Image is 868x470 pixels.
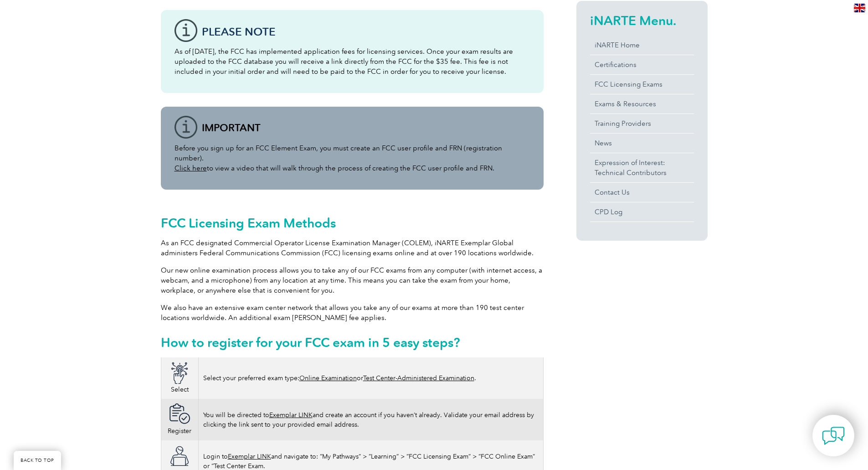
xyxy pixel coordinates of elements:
a: Expression of Interest:Technical Contributors [590,153,694,182]
a: BACK TO TOP [14,451,61,470]
a: Test Center-Administered Examination [363,374,474,382]
a: Certifications [590,55,694,74]
p: We also have an extensive exam center network that allows you take any of our exams at more than ... [161,303,544,323]
a: Training Providers [590,114,694,133]
img: en [854,4,865,12]
a: Exams & Resources [590,94,694,114]
a: Online Examination [299,374,357,382]
p: Our new online examination process allows you to take any of our FCC exams from any computer (wit... [161,265,544,295]
h2: FCC Licensing Exam Methods [161,216,544,230]
td: You will be directed to and create an account if you haven’t already. Validate your email address... [198,399,543,440]
p: As of [DATE], the FCC has implemented application fees for licensing services. Once your exam res... [175,46,530,77]
td: Select [161,357,198,399]
a: Exemplar LINK [228,453,271,460]
a: News [590,134,694,153]
a: iNARTE Home [590,36,694,55]
td: Select your preferred exam type: or . [198,357,543,399]
a: FCC Licensing Exams [590,75,694,94]
h2: How to register for your FCC exam in 5 easy steps? [161,335,544,350]
a: CPD Log [590,202,694,222]
p: Before you sign up for an FCC Element Exam, you must create an FCC user profile and FRN (registra... [175,143,530,173]
a: Exemplar LINK [269,411,313,419]
td: Register [161,399,198,440]
h2: iNARTE Menu. [590,13,694,28]
h3: Please note [202,26,530,37]
p: As an FCC designated Commercial Operator License Examination Manager (COLEM), iNARTE Exemplar Glo... [161,238,544,258]
img: contact-chat.png [822,424,845,447]
a: Contact Us [590,183,694,202]
a: Click here [175,164,207,172]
